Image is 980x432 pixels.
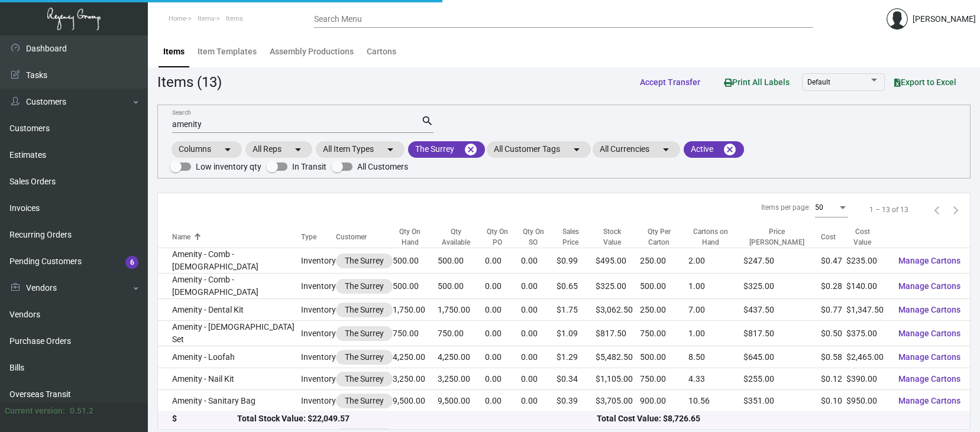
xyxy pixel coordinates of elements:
div: Cost Value [846,226,889,248]
td: 500.00 [393,248,438,274]
div: The Surrey [345,373,384,385]
span: Home [169,15,186,22]
td: $1.75 [557,299,596,321]
mat-chip: All Customer Tags [487,141,591,158]
td: 0.00 [521,368,557,390]
td: 1.00 [688,321,743,346]
mat-icon: arrow_drop_down [659,142,673,157]
td: 250.00 [640,299,688,321]
button: Next page [946,200,965,219]
td: $351.00 [743,390,821,412]
td: Amenity - Sanitary Bag [158,390,301,412]
div: The Surrey [345,255,384,267]
div: Qty Per Carton [640,226,688,248]
td: 500.00 [640,274,688,299]
td: 0.00 [485,368,521,390]
td: $3,705.00 [596,390,640,412]
mat-chip: The Surrey [408,141,485,158]
div: Price [PERSON_NAME] [743,226,821,248]
div: Qty Available [438,226,474,248]
td: Amenity - Loofah [158,346,301,368]
td: Inventory [301,390,336,412]
td: 0.00 [521,299,557,321]
td: $140.00 [846,274,889,299]
td: $1,347.50 [846,299,889,321]
td: $2,465.00 [846,346,889,368]
span: In Transit [292,160,326,174]
td: Inventory [301,274,336,299]
td: 250.00 [640,248,688,274]
td: 4.33 [688,368,743,390]
div: Items [163,46,185,58]
td: 500.00 [640,346,688,368]
mat-icon: arrow_drop_down [291,142,305,157]
td: 1,750.00 [438,299,485,321]
mat-chip: All Item Types [316,141,405,158]
button: Manage Cartons [889,299,970,320]
div: Qty On PO [485,226,521,248]
span: Items [198,15,215,22]
td: 0.00 [521,346,557,368]
td: 750.00 [640,321,688,346]
td: 500.00 [393,274,438,299]
td: 900.00 [640,390,688,412]
td: $437.50 [743,299,821,321]
div: Assembly Productions [270,46,354,58]
td: $5,482.50 [596,346,640,368]
div: Cartons on Hand [688,226,743,248]
td: $0.99 [557,248,596,274]
td: Amenity - [DEMOGRAPHIC_DATA] Set [158,321,301,346]
td: $3,062.50 [596,299,640,321]
mat-select: Items per page: [815,204,848,212]
td: 9,500.00 [438,390,485,412]
th: Customer [336,226,393,248]
span: 50 [815,203,823,212]
span: Accept Transfer [640,77,700,87]
div: Sales Price [557,226,585,248]
div: Qty Per Carton [640,226,678,248]
td: 3,250.00 [393,368,438,390]
div: Total Stock Value: $22,049.57 [237,413,596,425]
div: Items (13) [157,72,222,93]
td: $0.47 [821,248,846,274]
button: Manage Cartons [889,346,970,368]
mat-chip: Columns [172,141,242,158]
td: 750.00 [640,368,688,390]
div: Qty On SO [521,226,557,248]
div: 1 – 13 of 13 [869,204,908,215]
div: The Surrey [345,327,384,340]
td: $1,105.00 [596,368,640,390]
mat-icon: arrow_drop_down [221,142,235,157]
div: Type [301,232,316,242]
mat-icon: arrow_drop_down [570,142,584,157]
td: $1.29 [557,346,596,368]
td: $817.50 [596,321,640,346]
div: Stock Value [596,226,640,248]
td: 9,500.00 [393,390,438,412]
div: The Surrey [345,304,384,316]
div: Total Cost Value: $8,726.65 [597,413,956,425]
button: Previous page [927,200,946,219]
td: Inventory [301,346,336,368]
td: 0.00 [485,321,521,346]
button: Print All Labels [714,71,799,93]
td: $325.00 [743,274,821,299]
td: 7.00 [688,299,743,321]
div: Cost [821,232,836,242]
div: Qty On SO [521,226,546,248]
td: Amenity - Nail Kit [158,368,301,390]
span: Low inventory qty [196,160,261,174]
div: Cost [821,232,846,242]
td: $817.50 [743,321,821,346]
td: $0.58 [821,346,846,368]
td: 750.00 [438,321,485,346]
td: 4,250.00 [393,346,438,368]
div: Current version: [5,405,65,417]
button: Manage Cartons [889,250,970,271]
td: Inventory [301,321,336,346]
td: $390.00 [846,368,889,390]
td: $0.65 [557,274,596,299]
span: Manage Cartons [898,329,960,338]
td: 0.00 [485,274,521,299]
div: $ [172,413,237,425]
